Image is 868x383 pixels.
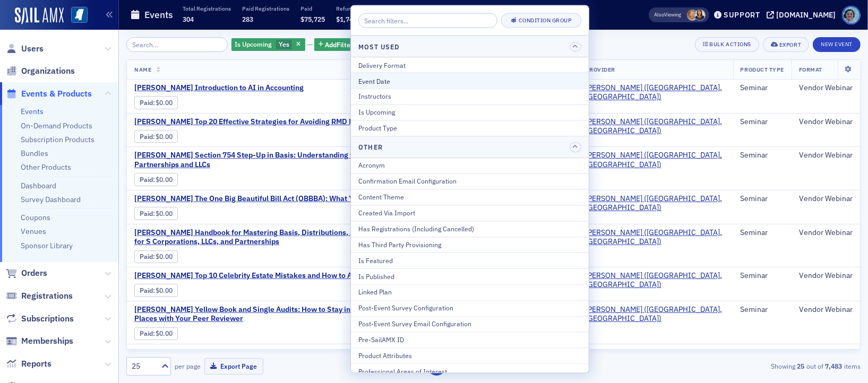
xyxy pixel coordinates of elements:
a: New Event [813,39,861,48]
a: Reports [6,358,51,370]
span: Noma Burge [694,10,706,21]
div: Created Via Import [358,208,581,218]
span: Surgent's The One Big Beautiful Bill Act (OBBBA): What You Need To Know [134,194,411,204]
span: $0.00 [156,329,173,337]
span: Product Type [741,66,784,73]
span: Surgent (Radnor, PA) [586,83,726,102]
a: Paid [140,176,153,184]
div: Vendor Webinar [799,305,853,315]
a: [PERSON_NAME] Introduction to AI in Accounting [134,83,313,93]
div: Is Published [358,272,581,281]
a: Paid [140,210,153,217]
div: Professional Areas of Interest [358,367,581,376]
div: Acronym [358,161,581,170]
div: Seminar [741,348,784,358]
div: Has Third Party Provisioning [358,240,581,249]
a: [PERSON_NAME] ([GEOGRAPHIC_DATA], [GEOGRAPHIC_DATA]) [586,151,726,169]
span: 283 [242,15,253,23]
div: Also [655,11,665,18]
a: View Homepage [64,7,88,25]
span: Surgent (Radnor, PA) [586,271,726,290]
button: Instructors [351,89,589,105]
a: Coupons [21,213,50,222]
span: Memberships [21,335,73,347]
a: [PERSON_NAME] ([GEOGRAPHIC_DATA], [GEOGRAPHIC_DATA]) [586,83,726,102]
a: Paid [140,253,153,260]
div: [DOMAIN_NAME] [776,10,836,20]
span: Add Filter [325,40,354,49]
h4: Most Used [358,41,399,51]
button: Post-Event Survey Email Configuration [351,316,589,332]
span: $0.00 [156,210,173,217]
div: Linked Plan [358,288,581,297]
a: Paid [140,286,153,294]
span: Surgent's Top 20 Effective Strategies for Avoiding RMD Mistakes and Penalties [134,117,428,127]
span: Viewing [655,11,682,19]
button: Professional Areas of Interest [351,363,589,379]
button: Export [763,37,809,52]
a: Sponsor Library [21,241,73,250]
button: Content Theme [351,189,589,205]
a: [PERSON_NAME] Handbook for Mastering Basis, Distributions, and Loss Limitation Issues for S Corpo... [134,228,449,247]
span: Name [134,66,151,73]
div: Content Theme [358,193,581,202]
div: Yes [231,38,305,51]
a: [PERSON_NAME] ([GEOGRAPHIC_DATA], [GEOGRAPHIC_DATA]) [586,305,726,324]
a: Paid [140,99,153,107]
button: Export Page [204,358,263,375]
span: Surgent (Radnor, PA) [586,305,726,324]
span: $0.00 [156,253,173,260]
a: [PERSON_NAME] Top 20 Effective Strategies for Avoiding RMD Mistakes and Penalties [134,117,428,127]
div: Paid: 0 - $0 [134,96,178,109]
div: Paid: 0 - $0 [134,250,178,263]
div: Is Upcoming [358,108,581,117]
div: Seminar [741,83,784,93]
a: Other Products [21,162,71,172]
span: Format [799,66,822,73]
label: per page [175,361,201,371]
span: Users [21,43,44,55]
span: Organizations [21,65,75,77]
a: Paid [140,329,153,337]
span: : [140,99,156,107]
div: Vendor Webinar [799,117,853,127]
div: Bulk Actions [710,41,751,47]
a: [PERSON_NAME] Engagement and Client Retention Best Practices [134,348,360,358]
div: Delivery Format [358,60,581,69]
span: Events & Products [21,88,92,100]
a: [PERSON_NAME] ([GEOGRAPHIC_DATA], [GEOGRAPHIC_DATA]) [586,271,726,290]
div: Product Attributes [358,351,581,360]
div: Seminar [741,228,784,238]
p: Paid [300,5,325,12]
div: Event Date [358,76,581,85]
div: Vendor Webinar [799,151,853,160]
button: [DOMAIN_NAME] [767,11,839,19]
a: [PERSON_NAME] The One Big Beautiful Bill Act (OBBBA): What You Need To Know [134,194,411,204]
button: AddFilter [314,38,358,51]
a: [PERSON_NAME] Top 10 Celebrity Estate Mistakes and How to Avoid Them [134,271,387,281]
a: Orders [6,267,47,279]
button: Acronym [351,158,589,173]
span: $0.00 [156,133,173,141]
img: SailAMX [15,7,64,24]
a: Survey Dashboard [21,195,81,204]
button: Delivery Format [351,57,589,73]
div: 25 [132,361,155,372]
span: Surgent (Radnor, PA) [586,348,726,367]
strong: 7,483 [823,361,844,371]
span: $1,745 [336,15,357,23]
span: 304 [183,15,194,23]
div: Paid: 0 - $0 [134,173,178,186]
div: Confirmation Email Configuration [358,177,581,186]
div: Vendor Webinar [799,228,853,238]
input: Search… [126,37,228,52]
span: Registrations [21,290,73,302]
span: : [140,133,156,141]
a: Subscription Products [21,135,94,144]
a: Venues [21,227,46,236]
button: Event Date [351,73,589,89]
div: Seminar [741,151,784,160]
img: SailAMX [71,7,88,23]
span: Ellen Vaughn [687,10,698,21]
